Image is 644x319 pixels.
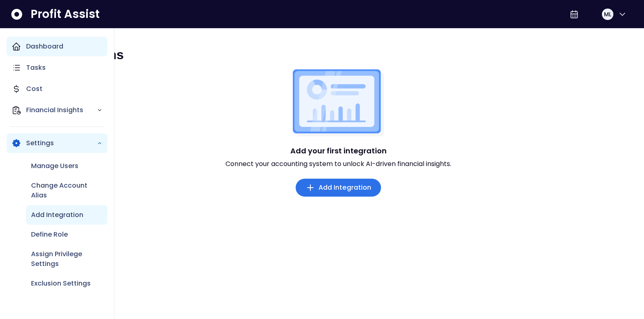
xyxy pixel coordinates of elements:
[319,183,372,193] span: Add Integration
[31,279,91,288] p: Exclusion Settings
[26,138,97,148] p: Settings
[31,210,83,220] p: Add Integration
[290,146,387,156] span: Add your first integration
[31,7,100,22] span: Profit Assist
[293,69,384,137] img: Integration illustration
[604,10,611,18] span: ML
[225,159,451,169] span: Connect your accounting system to unlock AI-driven financial insights.
[31,161,78,171] p: Manage Users
[31,230,68,239] p: Define Role
[26,42,63,51] p: Dashboard
[296,179,381,197] button: Add Integration
[26,63,46,73] p: Tasks
[31,181,103,200] p: Change Account Alias
[31,249,103,269] p: Assign Privilege Settings
[26,105,97,115] p: Financial Insights
[26,84,42,94] p: Cost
